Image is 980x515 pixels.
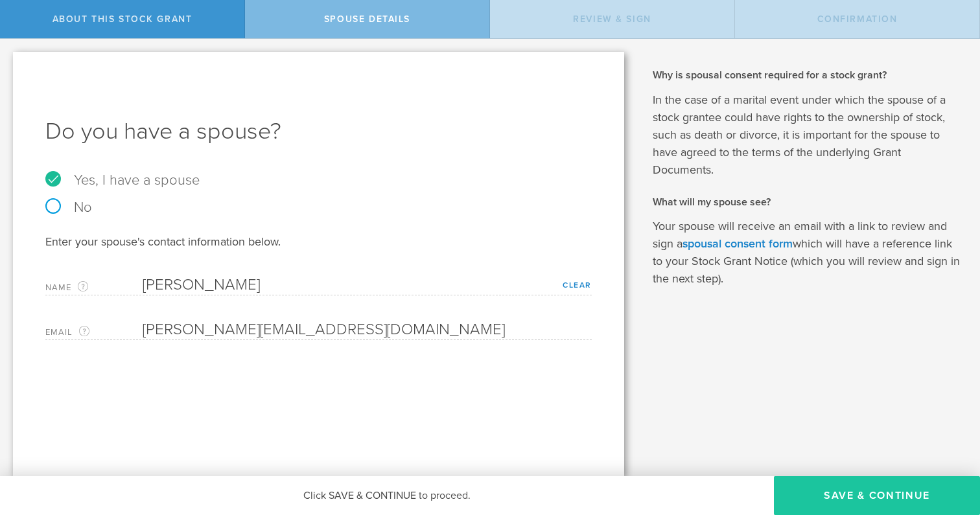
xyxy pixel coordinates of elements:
p: Your spouse will receive an email with a link to review and sign a which will have a reference li... [653,218,961,288]
span: About this stock grant [52,14,192,25]
label: No [45,200,592,214]
input: Required [143,275,585,295]
span: Spouse Details [324,14,410,25]
a: Clear [563,280,592,290]
label: Name [45,280,143,295]
span: Confirmation [817,14,898,25]
div: Enter your spouse's contact information below. [45,234,592,249]
h2: Why is spousal consent required for a stock grant? [653,68,961,82]
h2: What will my spouse see? [653,195,961,209]
p: In the case of a marital event under which the spouse of a stock grantee could have rights to the... [653,91,961,179]
label: Yes, I have a spouse [45,173,592,187]
input: Required [143,320,585,339]
button: Save & Continue [774,476,980,515]
a: spousal consent form [682,236,793,251]
label: Email [45,325,143,339]
span: Review & Sign [573,14,651,25]
h1: Do you have a spouse? [45,116,592,147]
